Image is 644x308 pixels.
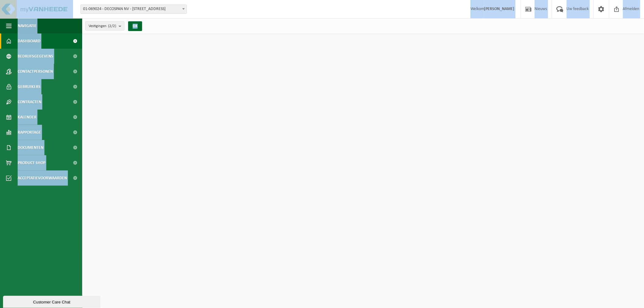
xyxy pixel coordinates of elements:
[18,33,40,49] span: Dashboard
[89,22,116,31] span: Vestigingen
[108,24,116,28] count: (2/2)
[81,5,187,13] span: 01-069024 - DECOSPAN NV - 8930 MENEN, LAGEWEG 33
[484,7,515,11] strong: [PERSON_NAME]
[3,295,102,308] iframe: chat widget
[18,140,44,155] span: Documenten
[18,64,53,79] span: Contactpersonen
[85,21,124,30] button: Vestigingen(2/2)
[18,155,45,170] span: Product Shop
[18,94,41,110] span: Contracten
[80,5,187,14] span: 01-069024 - DECOSPAN NV - 8930 MENEN, LAGEWEG 33
[18,79,40,94] span: Gebruikers
[18,18,37,33] span: Navigatie
[128,21,142,31] button: OK
[18,49,53,64] span: Bedrijfsgegevens
[18,110,37,125] span: Kalender
[18,170,67,186] span: Acceptatievoorwaarden
[18,125,41,140] span: Rapportage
